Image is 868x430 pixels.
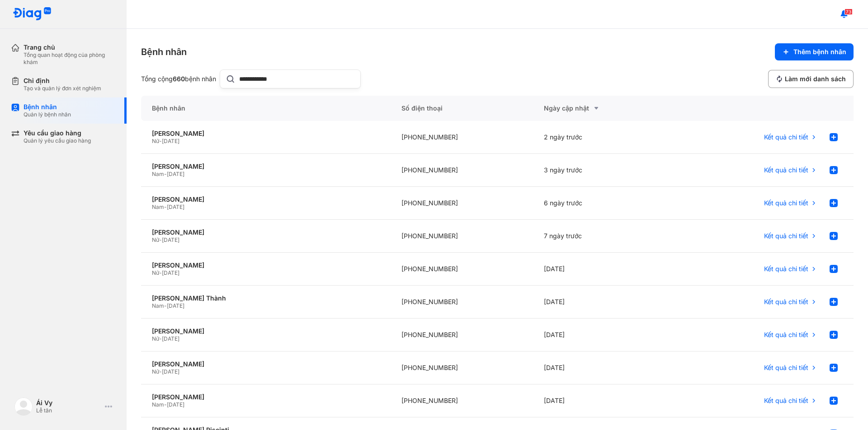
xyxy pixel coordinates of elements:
[152,228,380,236] div: [PERSON_NAME]
[533,351,675,384] div: [DATE]
[533,154,675,187] div: 3 ngày trước
[533,121,675,154] div: 2 ngày trước
[152,294,380,302] div: [PERSON_NAME] Thành
[152,261,380,269] div: [PERSON_NAME]
[152,138,159,144] span: Nữ
[391,121,533,154] div: [PHONE_NUMBER]
[391,220,533,253] div: [PHONE_NUMBER]
[36,399,101,407] div: Ái Vy
[533,220,675,253] div: 7 ngày trước
[152,327,380,335] div: [PERSON_NAME]
[162,368,179,375] span: [DATE]
[152,129,380,138] div: [PERSON_NAME]
[785,75,846,83] span: Làm mới danh sách
[141,96,391,121] div: Bệnh nhân
[24,129,91,137] div: Yêu cầu giao hàng
[167,203,184,210] span: [DATE]
[391,253,533,286] div: [PHONE_NUMBER]
[391,384,533,417] div: [PHONE_NUMBER]
[544,103,665,114] div: Ngày cập nhật
[533,286,675,319] div: [DATE]
[764,331,808,339] span: Kết quả chi tiết
[764,364,808,372] span: Kết quả chi tiết
[164,171,167,177] span: -
[164,401,167,408] span: -
[533,253,675,286] div: [DATE]
[152,302,164,309] span: Nam
[152,401,164,408] span: Nam
[159,138,162,144] span: -
[13,7,52,21] img: logo
[152,236,159,243] span: Nữ
[159,368,162,375] span: -
[36,407,101,414] div: Lễ tân
[24,43,116,51] div: Trang chủ
[391,286,533,319] div: [PHONE_NUMBER]
[152,360,380,368] div: [PERSON_NAME]
[24,51,116,66] div: Tổng quan hoạt động của phòng khám
[533,187,675,220] div: 6 ngày trước
[152,335,159,342] span: Nữ
[764,265,808,273] span: Kết quả chi tiết
[764,397,808,405] span: Kết quả chi tiết
[764,199,808,207] span: Kết quả chi tiết
[391,351,533,384] div: [PHONE_NUMBER]
[162,138,179,144] span: [DATE]
[768,70,854,88] button: Làm mới danh sách
[152,162,380,171] div: [PERSON_NAME]
[167,171,184,177] span: [DATE]
[764,166,808,174] span: Kết quả chi tiết
[24,103,71,111] div: Bệnh nhân
[844,9,853,15] span: 73
[162,335,179,342] span: [DATE]
[775,43,854,60] button: Thêm bệnh nhân
[141,46,187,58] div: Bệnh nhân
[764,133,808,141] span: Kết quả chi tiết
[159,236,162,243] span: -
[391,187,533,220] div: [PHONE_NUMBER]
[141,75,216,83] div: Tổng cộng bệnh nhân
[533,384,675,417] div: [DATE]
[167,302,184,309] span: [DATE]
[159,335,162,342] span: -
[533,319,675,351] div: [DATE]
[764,298,808,306] span: Kết quả chi tiết
[24,111,71,118] div: Quản lý bệnh nhân
[391,154,533,187] div: [PHONE_NUMBER]
[152,368,159,375] span: Nữ
[164,302,167,309] span: -
[159,269,162,276] span: -
[152,171,164,177] span: Nam
[164,203,167,210] span: -
[14,398,33,416] img: logo
[764,232,808,240] span: Kết quả chi tiết
[391,319,533,351] div: [PHONE_NUMBER]
[24,85,101,92] div: Tạo và quản lý đơn xét nghiệm
[24,77,101,85] div: Chỉ định
[162,236,179,243] span: [DATE]
[162,269,179,276] span: [DATE]
[152,269,159,276] span: Nữ
[152,393,380,401] div: [PERSON_NAME]
[793,48,846,56] span: Thêm bệnh nhân
[24,137,91,144] div: Quản lý yêu cầu giao hàng
[152,203,164,210] span: Nam
[391,96,533,121] div: Số điện thoại
[167,401,184,408] span: [DATE]
[173,75,185,83] span: 660
[152,195,380,203] div: [PERSON_NAME]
